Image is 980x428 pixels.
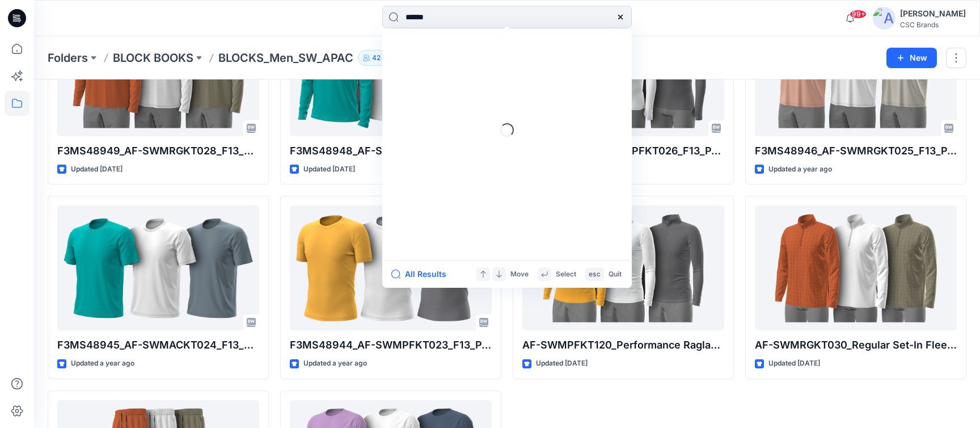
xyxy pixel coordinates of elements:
p: Updated [DATE] [303,163,355,175]
button: 42 [358,50,395,66]
p: esc [589,268,601,280]
div: [PERSON_NAME] [900,7,966,20]
p: 42 [372,52,381,64]
p: Select [556,268,576,280]
a: F3MS48944_AF-SWMPFKT023_F13_PAPERF_VFA [290,205,492,330]
p: Updated a year ago [768,163,832,175]
p: F3MS48949_AF-SWMRGKT028_F13_PAREG_VFA [57,143,259,159]
a: BLOCK BOOKS [113,50,193,66]
p: Updated a year ago [303,358,367,370]
p: AF-SWMRGKT030_Regular Set-In Fleece 1/2 Zip_APAC [755,337,957,353]
p: BLOCKS_Men_SW_APAC [218,50,353,66]
p: F3MS48945_AF-SWMACKT024_F13_PAACT_VFA [57,337,259,353]
p: Updated [DATE] [768,358,820,370]
p: Updated a year ago [71,358,134,370]
p: Updated [DATE] [536,358,588,370]
p: Quit [609,268,622,280]
p: F3MS48948_AF-SWMACKT027_F13_PAACT_VFA [290,143,492,159]
a: AF-SWMRGKT030_Regular Set-In Fleece 1/2 Zip_APAC [755,205,957,330]
div: CSC Brands [900,20,966,29]
p: Updated [DATE] [71,163,122,175]
p: F3MS48946_AF-SWMRGKT025_F13_PAREG_VFA [755,143,957,159]
p: F3MS48944_AF-SWMPFKT023_F13_PAPERF_VFA [290,337,492,353]
a: Folders [48,50,88,66]
button: New [886,48,937,68]
span: 99+ [850,10,867,19]
img: avatar [873,7,895,30]
p: Move [510,268,529,280]
p: AF-SWMPFKT120_Performance Raglan 1/4 Zip_APAC [522,337,724,353]
a: F3MS48945_AF-SWMACKT024_F13_PAACT_VFA [57,205,259,330]
button: All Results [391,267,454,281]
